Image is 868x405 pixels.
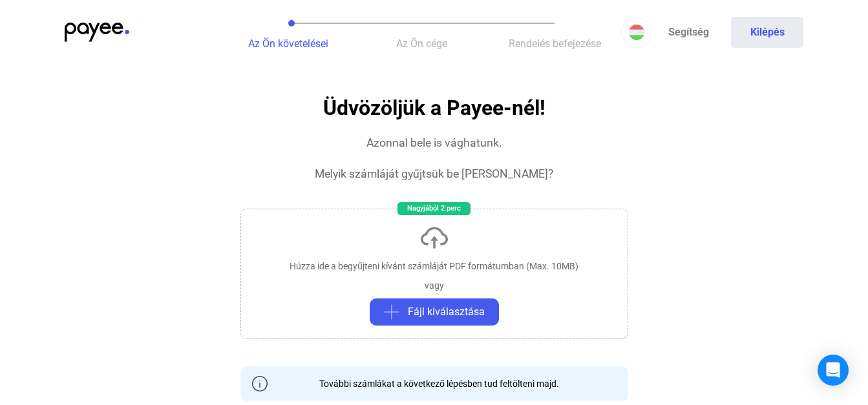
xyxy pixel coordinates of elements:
[509,37,601,50] span: Rendelés befejezése
[652,17,725,48] a: Segítség
[397,202,471,215] div: Nagyjából 2 perc
[629,25,644,40] img: HU
[252,376,268,391] img: info-grey-outline
[818,355,849,386] div: Open Intercom Messenger
[419,222,450,253] img: upload-cloud
[315,166,553,182] div: Melyik számláját gyűjtsük be [PERSON_NAME]?
[370,298,499,326] button: plus-greyFájl kiválasztása
[396,37,447,50] span: Az Ön cége
[248,37,328,50] span: Az Ön követelései
[323,97,545,119] h1: Üdvözöljük a Payee-nél!
[366,135,502,151] div: Azonnal bele is vághatunk.
[65,23,129,42] img: payee-logo
[384,304,399,320] img: plus-grey
[290,260,578,273] div: Húzza ide a begyűjteni kívánt számláját PDF formátumban (Max. 10MB)
[425,279,444,292] div: vagy
[621,17,652,48] button: HU
[408,304,485,320] span: Fájl kiválasztása
[731,17,803,48] button: Kilépés
[310,377,559,390] div: További számlákat a következő lépésben tud feltölteni majd.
